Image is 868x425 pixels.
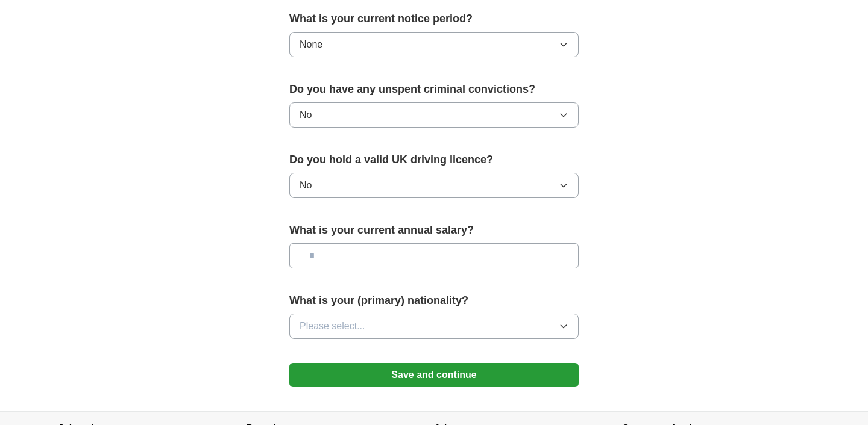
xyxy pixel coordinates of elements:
[300,319,365,333] span: Please select...
[289,222,579,238] label: What is your current annual salary?
[289,363,579,387] button: Save and continue
[289,32,579,57] button: None
[289,152,579,168] label: Do you hold a valid UK driving licence?
[289,11,579,27] label: What is your current notice period?
[289,81,579,98] label: Do you have any unspent criminal convictions?
[289,102,579,128] button: No
[289,173,579,198] button: No
[289,314,579,339] button: Please select...
[289,293,579,309] label: What is your (primary) nationality?
[300,178,312,193] span: No
[300,37,322,52] span: None
[300,108,312,122] span: No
